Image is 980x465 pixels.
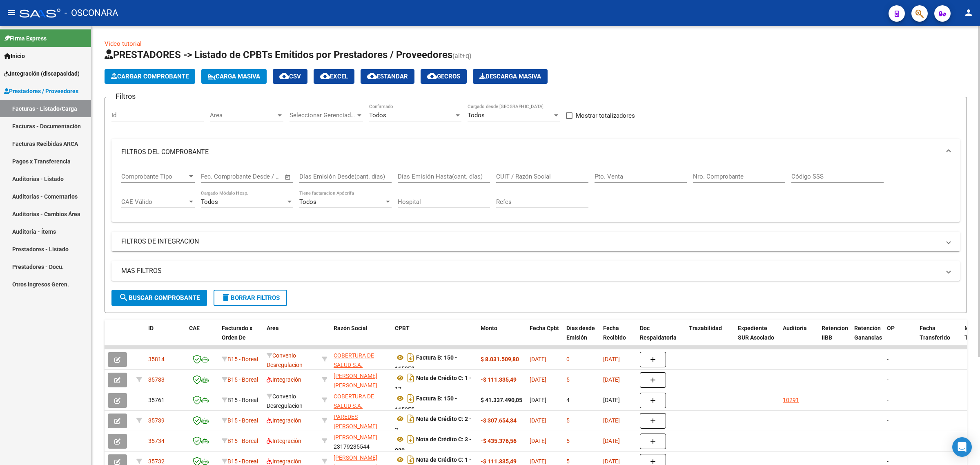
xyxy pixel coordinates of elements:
i: Descargar documento [405,371,416,385]
span: [PERSON_NAME] [334,434,377,440]
strong: Nota de Crédito C: 3 - 820 [395,436,472,454]
span: Area [267,325,279,331]
span: CPBT [395,325,410,331]
datatable-header-cell: Días desde Emisión [563,320,600,355]
span: [DATE] [530,458,546,465]
span: ID [148,325,154,331]
datatable-header-cell: Fecha Recibido [600,320,637,355]
strong: $ 8.031.509,80 [481,356,519,362]
span: Integración [267,417,301,424]
datatable-header-cell: ID [145,320,186,355]
span: B15 - Boreal [227,438,258,444]
datatable-header-cell: Expediente SUR Asociado [735,320,780,355]
span: Integración [267,438,301,444]
datatable-header-cell: Razón Social [330,320,392,355]
span: 5 [566,376,570,383]
button: Cargar Comprobante [105,69,195,84]
span: PRESTADORES -> Listado de CPBTs Emitidos por Prestadores / Proveedores [105,49,452,60]
span: 0 [566,356,570,362]
input: Fecha fin [241,173,281,180]
span: Cargar Comprobante [111,73,189,80]
mat-icon: person [964,8,973,18]
span: B15 - Boreal [227,417,258,424]
span: Retencion IIBB [822,325,848,341]
i: Descargar documento [405,412,416,425]
span: Inicio [4,51,25,60]
h3: Filtros [111,91,140,102]
span: [DATE] [530,417,546,424]
span: Buscar Comprobante [119,294,200,302]
span: - [887,458,889,465]
span: Fecha Cpbt [530,325,559,331]
button: Buscar Comprobante [111,290,207,306]
strong: Factura B: 150 - 115258 [395,354,457,372]
span: CAE [189,325,200,331]
span: Comprobante Tipo [121,173,187,180]
span: Mostrar totalizadores [576,111,635,121]
mat-icon: cloud_download [320,71,330,81]
i: Descargar documento [405,351,416,364]
span: Convenio Desregulacion [267,352,303,368]
span: Integración [267,376,301,383]
span: Razón Social [334,325,367,331]
strong: -$ 111.335,49 [481,458,517,465]
span: Fecha Recibido [603,325,626,341]
span: Integración [267,458,301,465]
strong: -$ 307.654,34 [481,417,517,424]
strong: Nota de Crédito C: 1 - 17 [395,375,472,392]
button: Descarga Masiva [473,69,548,84]
span: - [887,397,889,403]
span: [DATE] [530,438,546,444]
span: Gecros [427,73,460,80]
span: [PERSON_NAME] [PERSON_NAME] [334,373,377,389]
div: 30707761896 [334,351,388,368]
strong: $ 41.337.490,05 [481,397,522,403]
mat-panel-title: MAS FILTROS [121,266,940,275]
span: Fecha Transferido [920,325,950,341]
span: Días desde Emisión [566,325,595,341]
mat-panel-title: FILTROS DEL COMPROBANTE [121,148,940,156]
mat-icon: menu [7,8,16,18]
span: 4 [566,397,570,403]
span: Todos [369,112,386,119]
span: 5 [566,438,570,444]
mat-icon: cloud_download [427,71,437,81]
strong: -$ 435.376,56 [481,438,517,444]
span: [DATE] [530,397,546,403]
div: 23399366194 [334,371,388,389]
button: EXCEL [314,69,354,84]
div: FILTROS DEL COMPROBANTE [111,165,960,222]
a: Video tutorial [105,40,142,47]
span: - OSCONARA [65,4,118,22]
span: Facturado x Orden De [222,325,252,341]
span: - [887,356,889,362]
button: Borrar Filtros [214,290,287,306]
span: CAE Válido [121,198,187,206]
span: (alt+q) [452,52,472,60]
span: - [887,438,889,444]
span: EXCEL [320,73,348,80]
span: PAREDES [PERSON_NAME] [334,414,377,429]
div: 27274905641 [334,412,388,429]
button: Gecros [421,69,467,84]
span: [DATE] [603,417,620,424]
i: Descargar documento [405,392,416,405]
div: 23179235544 [334,433,388,450]
span: Convenio Desregulacion [267,393,303,409]
span: 5 [566,417,570,424]
datatable-header-cell: Retencion IIBB [818,320,851,355]
button: CSV [273,69,307,84]
span: B15 - Boreal [227,458,258,465]
button: Open calendar [283,172,293,182]
span: 35739 [148,417,165,424]
mat-panel-title: FILTROS DE INTEGRACION [121,237,940,246]
span: Todos [201,198,218,206]
span: B15 - Boreal [227,376,258,383]
input: Fecha inicio [201,173,234,180]
span: COBERTURA DE SALUD S.A. [334,393,374,409]
span: [DATE] [603,376,620,383]
datatable-header-cell: Area [263,320,318,355]
strong: Nota de Crédito C: 2 - 3 [395,416,472,433]
span: [DATE] [603,438,620,444]
datatable-header-cell: Fecha Cpbt [526,320,563,355]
